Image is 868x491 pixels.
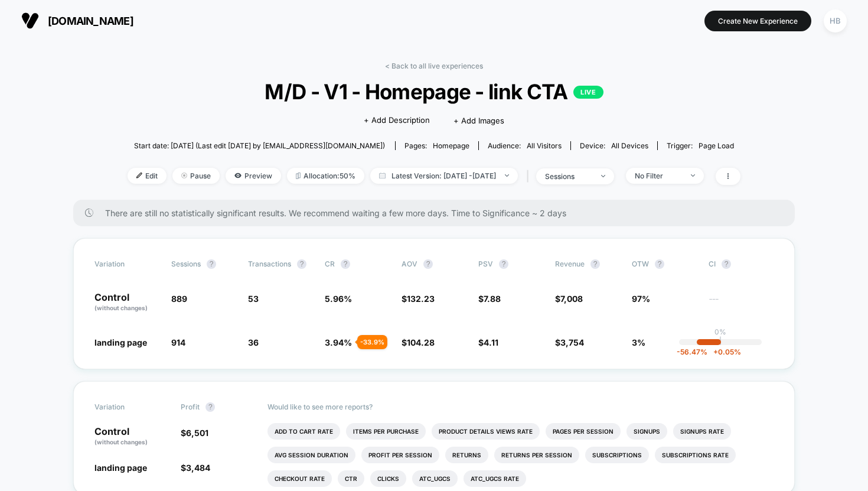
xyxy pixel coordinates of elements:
span: There are still no statistically significant results. We recommend waiting a few more days . Time... [105,208,771,218]
span: 53 [248,294,259,304]
p: Control [94,427,169,447]
span: $ [402,294,435,304]
span: $ [555,294,583,304]
span: landing page [94,337,147,347]
li: Returns Per Session [494,447,579,463]
button: ? [205,402,215,412]
img: rebalance [296,173,301,179]
div: sessions [545,172,592,181]
span: 3.94 % [325,337,352,347]
span: 132.23 [407,294,435,304]
span: 7,008 [560,294,583,304]
span: 104.28 [407,337,435,347]
span: $ [181,428,208,438]
span: 3% [632,337,645,347]
span: (without changes) [94,438,148,446]
span: [DOMAIN_NAME] [48,15,133,27]
span: Profit [181,402,200,411]
span: Sessions [171,259,201,268]
span: $ [402,337,435,347]
li: Subscriptions [585,447,649,463]
img: end [601,175,605,177]
span: CR [325,259,335,268]
img: end [691,174,695,177]
a: < Back to all live experiences [385,61,483,70]
img: calendar [379,173,386,178]
span: Edit [128,168,167,184]
div: Audience: [488,141,562,150]
span: + [713,347,718,356]
span: 4.11 [484,337,498,347]
span: Variation [94,402,159,412]
button: ? [297,259,306,269]
span: -56.47 % [677,347,707,356]
p: Would like to see more reports? [267,402,774,411]
span: 914 [171,337,185,347]
div: HB [824,9,847,32]
span: 36 [248,337,259,347]
span: AOV [402,259,417,268]
span: 6,501 [186,428,208,438]
li: Returns [445,447,488,463]
li: Pages Per Session [546,423,621,440]
span: 7.88 [484,294,501,304]
span: PSV [478,259,493,268]
div: Trigger: [667,141,734,150]
p: LIVE [573,86,603,99]
li: Avg Session Duration [267,447,355,463]
li: Checkout Rate [267,470,332,487]
span: | [524,168,536,185]
button: ? [590,259,600,269]
span: Device: [570,141,657,150]
li: Add To Cart Rate [267,423,340,440]
span: all devices [611,141,648,150]
p: Control [94,292,159,313]
span: (without changes) [94,304,148,311]
span: $ [478,294,501,304]
span: $ [555,337,584,347]
li: Signups Rate [673,423,731,440]
button: ? [423,259,433,269]
p: 0% [714,327,726,336]
span: CI [709,259,774,269]
span: Revenue [555,259,585,268]
span: + Add Images [453,116,504,125]
li: Ctr [338,470,364,487]
button: ? [499,259,508,269]
span: Page Load [699,141,734,150]
span: Start date: [DATE] (Last edit [DATE] by [EMAIL_ADDRESS][DOMAIN_NAME]) [134,141,385,150]
span: OTW [632,259,697,269]
span: 0.05 % [707,347,741,356]
button: ? [207,259,216,269]
button: ? [655,259,664,269]
span: $ [181,463,210,473]
li: Product Details Views Rate [432,423,540,440]
li: Subscriptions Rate [655,447,736,463]
div: Pages: [404,141,469,150]
span: Latest Version: [DATE] - [DATE] [370,168,518,184]
span: 97% [632,294,650,304]
button: [DOMAIN_NAME] [18,11,137,30]
span: M/D - V1 - Homepage - link CTA [158,79,710,104]
div: No Filter [635,171,682,180]
img: edit [136,173,142,178]
li: Clicks [370,470,406,487]
img: end [181,173,187,178]
span: Variation [94,259,159,269]
span: Pause [172,168,220,184]
button: ? [341,259,350,269]
li: Signups [626,423,667,440]
li: Profit Per Session [361,447,439,463]
span: $ [478,337,498,347]
img: end [505,174,509,177]
span: + Add Description [364,115,430,126]
span: Transactions [248,259,291,268]
span: Allocation: 50% [287,168,364,184]
span: 889 [171,294,187,304]
li: Atc_ugcs Rate [464,470,526,487]
span: homepage [433,141,469,150]
button: ? [722,259,731,269]
li: Atc_ugcs [412,470,458,487]
span: 3,484 [186,463,210,473]
span: Preview [226,168,281,184]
